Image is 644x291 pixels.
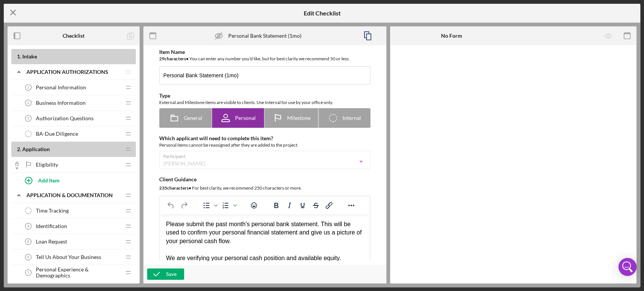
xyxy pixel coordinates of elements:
[159,135,370,141] div: Which applicant will need to complete this item?
[287,115,310,121] span: Milestone
[28,240,29,244] tspan: 5
[159,185,191,191] b: 235 character s •
[283,200,296,211] button: Italic
[178,200,191,211] button: Redo
[159,55,370,63] div: You can enter any number you'd like, but for best clarity we recommend 50 or less.
[159,141,370,149] div: Personal items cannot be reassigned after they are added to the project.
[200,200,219,211] div: Bullet list
[36,223,67,229] span: Identification
[441,33,462,39] b: No Form
[219,200,238,211] div: Numbered list
[63,33,85,39] b: Checklist
[28,86,29,89] tspan: 1
[235,115,256,121] span: Personal
[303,10,340,17] h5: Edit Checklist
[159,184,370,192] div: For best clarity, we recommend 250 characters or more.
[36,84,86,90] span: Personal Information
[28,101,29,105] tspan: 2
[36,100,86,106] span: Business Information
[36,239,67,245] span: Loan Request
[36,162,58,168] span: Eligibility
[36,131,78,137] span: BA-Due Diligence
[22,53,37,60] span: Intake
[36,254,101,260] span: Tell Us About Your Business
[36,266,121,279] span: Personal Experience & Demographics
[270,200,283,211] button: Bold
[323,200,335,211] button: Insert/edit link
[36,115,94,121] span: Authorization Questions
[159,99,370,106] div: External and Milestone items are visible to clients. Use Internal for use by your office only.
[28,255,29,259] tspan: 6
[159,176,370,182] div: Client Guidance
[159,49,370,55] div: Item Name
[159,56,189,61] b: 29 character s •
[17,53,21,60] span: 1 .
[345,200,358,211] button: Reveal or hide additional toolbar items
[159,93,370,99] div: Type
[19,173,136,188] button: Add Item
[309,200,322,211] button: Strikethrough
[247,200,260,211] button: Emojis
[26,192,121,198] div: Application & Documentation
[296,200,309,211] button: Underline
[618,258,636,276] div: Open Intercom Messenger
[184,115,202,121] span: General
[164,200,177,211] button: Undo
[38,173,60,187] div: Add Item
[36,208,69,214] span: Time Tracking
[17,146,21,152] span: 2 .
[28,116,29,120] tspan: 3
[26,69,121,75] div: Application Authorizations
[166,268,177,280] div: Save
[147,268,184,280] button: Save
[28,224,29,228] tspan: 4
[28,271,29,274] tspan: 7
[228,33,301,39] div: Personal Bank Statement (1mo)
[22,146,50,152] span: Application
[343,115,361,121] span: Internal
